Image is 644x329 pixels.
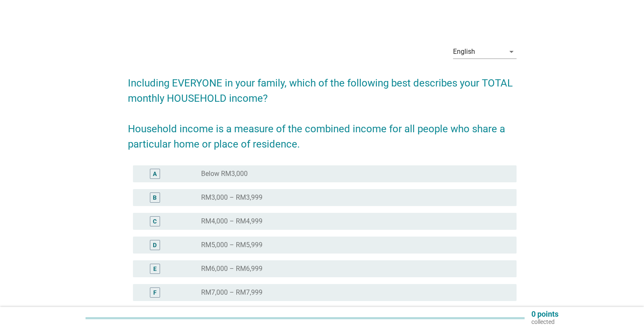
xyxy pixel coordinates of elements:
[201,241,263,249] label: RM5,000 – RM5,999
[153,288,157,297] div: F
[531,318,558,326] p: collected
[201,193,263,202] label: RM3,000 – RM3,999
[201,217,263,226] label: RM4,000 – RM4,999
[201,288,263,297] label: RM7,000 – RM7,999
[453,48,475,56] div: English
[153,265,157,273] div: E
[153,217,157,226] div: C
[128,67,517,152] h2: Including EVERYONE in your family, which of the following best describes your TOTAL monthly HOUSE...
[153,241,157,250] div: D
[531,310,558,318] p: 0 points
[153,170,157,178] div: A
[201,265,263,273] label: RM6,000 – RM6,999
[506,47,517,57] i: arrow_drop_down
[201,170,248,178] label: Below RM3,000
[153,193,157,202] div: B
